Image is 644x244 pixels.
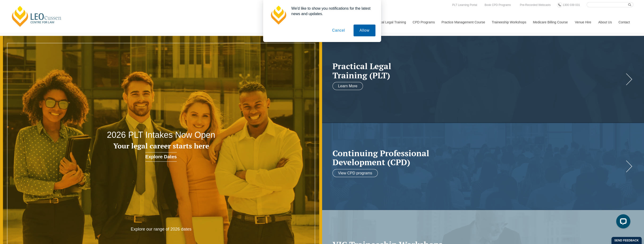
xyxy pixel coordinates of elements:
a: Continuing ProfessionalDevelopment (CPD) [333,148,624,167]
div: We'd like to show you notifications for the latest news and updates. [288,6,375,17]
button: Cancel [326,25,351,36]
h2: Continuing Professional Development (CPD) [333,148,624,167]
h2: 2026 PLT Intakes Now Open [64,130,258,140]
h3: Your legal career starts here [64,142,258,150]
h2: Practical Legal Training (PLT) [333,62,624,80]
a: Explore Dates [145,152,177,162]
a: Learn More [333,82,363,90]
p: Explore our range of 2026 dates [97,227,226,232]
a: Practical LegalTraining (PLT) [333,62,624,80]
button: Allow [354,25,375,36]
a: View CPD programs [333,169,378,177]
iframe: LiveChat chat widget [612,212,632,232]
img: notification icon [269,6,288,25]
